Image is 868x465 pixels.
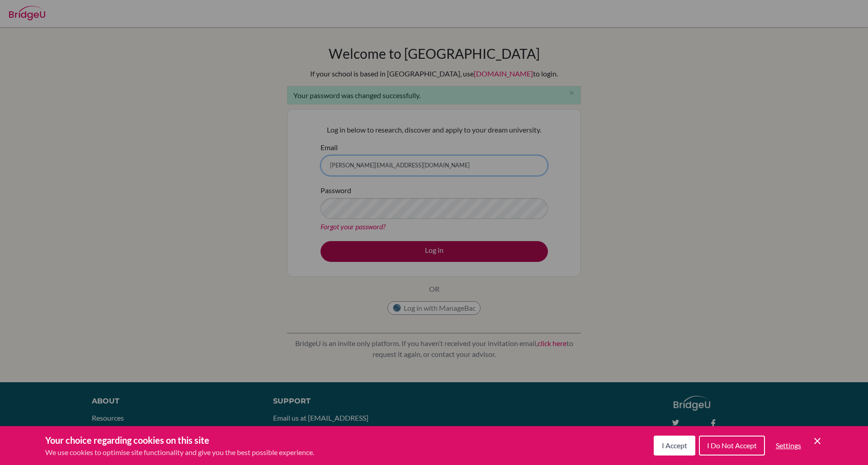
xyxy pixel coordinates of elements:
[45,447,314,458] p: We use cookies to optimise site functionality and give you the best possible experience.
[699,436,765,456] button: I Do Not Accept
[707,441,757,450] span: I Do Not Accept
[776,441,801,450] span: Settings
[769,437,808,455] button: Settings
[812,436,823,446] button: Save and close
[654,436,695,456] button: I Accept
[662,441,687,450] span: I Accept
[45,433,314,447] h3: Your choice regarding cookies on this site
